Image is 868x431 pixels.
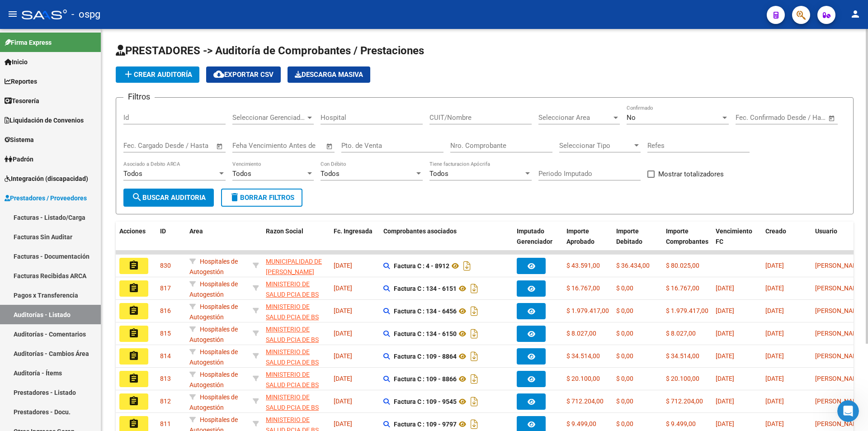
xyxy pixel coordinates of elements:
[461,259,473,273] i: Descargar documento
[123,71,192,79] span: Crear Auditoría
[666,330,696,337] span: $ 8.027,00
[616,227,642,245] span: Importe Debitado
[266,347,326,366] div: - 30626983398
[666,352,699,360] span: $ 34.514,00
[616,307,633,314] span: $ 0,00
[334,284,352,292] span: [DATE]
[334,307,352,314] span: [DATE]
[266,393,319,422] span: MINISTERIO DE SALUD PCIA DE BS AS O. P.
[116,44,424,57] span: PRESTADORES -> Auditoría de Comprobantes / Prestaciones
[517,227,552,245] span: Imputado Gerenciador
[662,222,712,261] datatable-header-cell: Importe Comprobantes
[468,327,480,341] i: Descargar documento
[765,227,786,235] span: Creado
[5,57,28,67] span: Inicio
[616,398,633,405] span: $ 0,00
[5,174,88,184] span: Integración (discapacidad)
[189,303,238,321] span: Hospitales de Autogestión
[334,398,352,405] span: [DATE]
[128,305,139,316] mat-icon: assignment
[160,284,171,292] span: 817
[266,303,319,331] span: MINISTERIO DE SALUD PCIA DE BS AS O. P.
[266,280,319,308] span: MINISTERIO DE SALUD PCIA DE BS AS O. P.
[334,352,352,360] span: [DATE]
[815,307,863,314] span: [PERSON_NAME]
[128,418,139,429] mat-icon: assignment
[712,222,762,261] datatable-header-cell: Vencimiento FC
[295,71,363,79] span: Descarga Masiva
[394,308,457,315] strong: Factura C : 134 - 6456
[780,114,824,122] input: Fecha fin
[563,222,613,261] datatable-header-cell: Importe Aprobado
[815,284,863,292] span: [PERSON_NAME]
[394,262,449,270] strong: Factura C : 4 - 8912
[815,398,863,405] span: [PERSON_NAME]
[128,328,139,339] mat-icon: assignment
[394,330,457,337] strong: Factura C : 134 - 6150
[850,9,861,19] mat-icon: person
[716,307,734,314] span: [DATE]
[716,398,734,405] span: [DATE]
[765,375,784,382] span: [DATE]
[815,375,863,382] span: [PERSON_NAME]
[559,142,632,150] span: Seleccionar Tipo
[266,326,319,354] span: MINISTERIO DE SALUD PCIA DE BS AS O. P.
[716,352,734,360] span: [DATE]
[229,192,240,203] mat-icon: delete
[566,420,596,427] span: $ 9.499,00
[5,193,87,203] span: Prestadores / Proveedores
[765,330,784,337] span: [DATE]
[765,284,784,292] span: [DATE]
[394,375,457,383] strong: Factura C : 109 - 8866
[837,400,859,422] iframe: Intercom live chat
[71,5,100,24] span: - ospg
[5,135,34,145] span: Sistema
[123,142,160,150] input: Fecha inicio
[468,349,480,364] i: Descargar documento
[5,38,52,47] span: Firma Express
[330,222,380,261] datatable-header-cell: Fc. Ingresada
[666,284,699,292] span: $ 16.767,00
[5,76,37,86] span: Reportes
[538,114,612,122] span: Seleccionar Area
[716,375,734,382] span: [DATE]
[815,227,837,235] span: Usuario
[160,227,166,235] span: ID
[566,330,596,337] span: $ 8.027,00
[566,284,600,292] span: $ 16.767,00
[334,330,352,337] span: [DATE]
[215,141,225,152] button: Open calendar
[765,420,784,427] span: [DATE]
[213,69,224,80] mat-icon: cloud_download
[232,170,251,178] span: Todos
[123,170,142,178] span: Todos
[468,304,480,318] i: Descargar documento
[128,396,139,407] mat-icon: assignment
[189,326,238,343] span: Hospitales de Autogestión
[815,352,863,360] span: [PERSON_NAME]
[566,227,594,245] span: Importe Aprobado
[736,114,772,122] input: Fecha inicio
[334,375,352,382] span: [DATE]
[160,420,171,427] span: 811
[160,352,171,360] span: 814
[128,350,139,361] mat-icon: assignment
[716,330,734,337] span: [DATE]
[189,371,238,388] span: Hospitales de Autogestión
[160,375,171,382] span: 813
[189,280,238,298] span: Hospitales de Autogestión
[119,227,146,235] span: Acciones
[206,66,281,83] button: Exportar CSV
[266,348,319,376] span: MINISTERIO DE SALUD PCIA DE BS AS O. P.
[666,420,696,427] span: $ 9.499,00
[321,170,340,178] span: Todos
[468,372,480,386] i: Descargar documento
[394,398,457,405] strong: Factura C : 109 - 9545
[666,375,699,382] span: $ 20.100,00
[566,352,600,360] span: $ 34.514,00
[765,262,784,269] span: [DATE]
[616,262,650,269] span: $ 36.434,00
[815,262,863,269] span: [PERSON_NAME]
[566,262,600,269] span: $ 43.591,00
[128,373,139,384] mat-icon: assignment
